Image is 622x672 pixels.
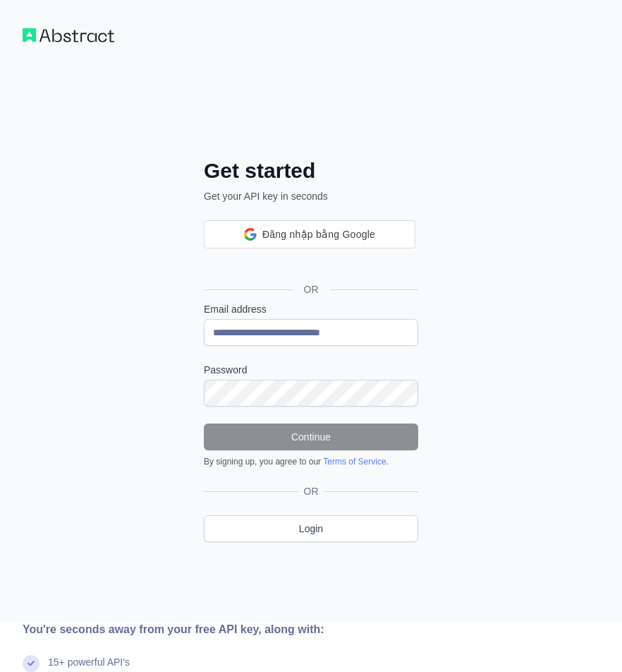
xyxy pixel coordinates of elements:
[262,227,375,242] span: Đăng nhập bằng Google
[293,282,330,296] span: OR
[323,457,386,467] a: Terms of Service
[204,220,415,248] div: Đăng nhập bằng Google
[204,302,418,316] label: Email address
[298,484,324,498] span: OR
[204,189,418,203] p: Get your API key in seconds
[204,456,418,467] div: By signing up, you agree to our .
[23,28,114,42] img: Workflow
[197,247,422,278] iframe: Nút Đăng nhập bằng Google
[23,655,39,672] img: check mark
[204,424,418,450] button: Continue
[204,515,418,542] a: Login
[204,158,418,184] h2: Get started
[204,363,418,377] label: Password
[23,621,456,638] div: You're seconds away from your free API key, along with:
